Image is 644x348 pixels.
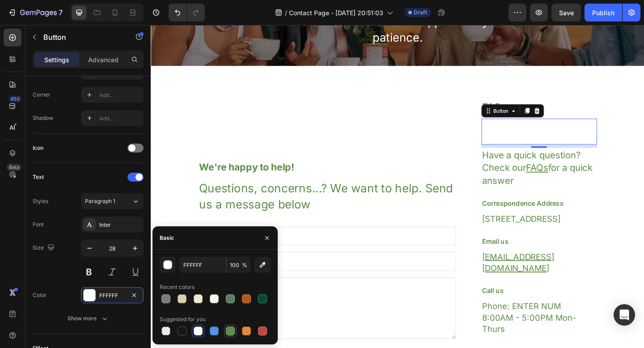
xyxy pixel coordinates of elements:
[99,91,141,99] div: Add...
[592,8,614,17] div: Publish
[33,91,51,99] div: Corner
[285,8,287,17] span: /
[33,173,44,181] div: Text
[242,261,247,269] span: %
[414,8,427,17] span: Draft
[559,9,574,17] span: Save
[169,4,205,21] div: Undo/Redo
[99,115,141,123] div: Add...
[59,7,63,18] p: 7
[614,304,635,326] div: Open Intercom Messenger
[33,291,47,299] div: Color
[360,81,484,98] p: FAQs
[33,221,44,229] div: Font
[160,283,195,291] div: Recent colors
[4,4,67,21] button: 7
[88,55,119,64] p: Advanced
[179,257,226,273] input: Eg: FFFFFF
[33,242,56,254] div: Size
[585,4,622,21] button: Publish
[360,102,420,130] button: <p>Button</p>
[360,230,484,241] p: Email us
[360,188,485,200] h3: Correspondence Address
[371,89,391,98] div: Button
[151,25,644,348] iframe: Design area
[289,8,383,17] span: Contact Page - [DATE] 20:51:03
[8,95,21,102] div: 450
[360,300,484,337] p: Phone: ENTER NUM 8:00AM - 5:00PM Mon- Thurs
[360,135,484,176] p: Have a quick question? Check our for a quick answer
[33,310,144,327] button: Show more
[360,205,484,217] p: [STREET_ADDRESS]
[99,292,125,300] div: FFFFFF
[408,149,432,161] a: FAQs
[43,32,119,42] p: Button
[33,144,43,152] div: Icon
[360,284,484,294] p: Call us
[160,315,206,323] div: Suggested for you
[160,234,174,242] div: Basic
[99,221,141,229] div: Inter
[44,55,69,64] p: Settings
[68,314,109,323] div: Show more
[33,197,48,205] div: Styles
[7,164,21,171] div: Beta
[33,114,53,122] div: Shadow
[551,4,581,21] button: Save
[81,193,144,209] button: Paragraph 1
[360,247,439,270] a: [EMAIL_ADDRESS][DOMAIN_NAME]
[370,107,409,125] p: Button
[85,197,115,205] span: Paragraph 1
